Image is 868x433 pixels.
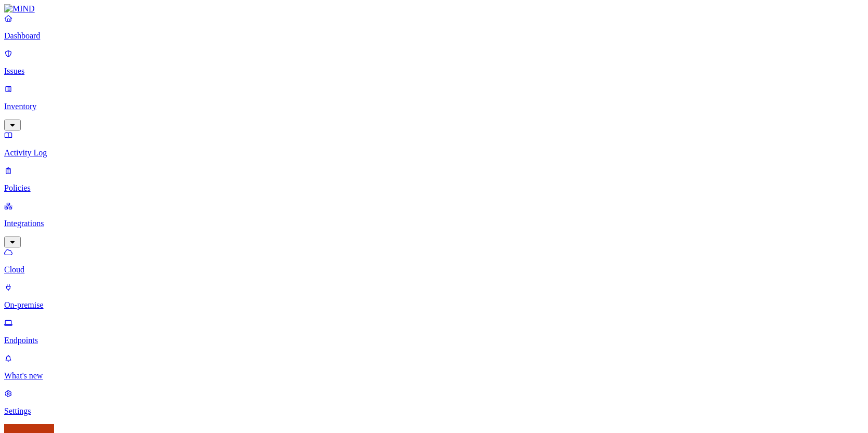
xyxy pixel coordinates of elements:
p: Policies [4,183,864,193]
a: Activity Log [4,130,864,158]
p: Integrations [4,219,864,228]
p: Settings [4,406,864,416]
a: What's new [4,353,864,380]
a: Integrations [4,201,864,246]
p: Activity Log [4,148,864,158]
p: What's new [4,371,864,380]
a: Policies [4,166,864,193]
a: Dashboard [4,14,864,41]
p: Cloud [4,265,864,274]
a: Inventory [4,84,864,129]
a: Settings [4,389,864,416]
p: Endpoints [4,336,864,345]
p: Dashboard [4,31,864,41]
p: Inventory [4,102,864,111]
a: Cloud [4,247,864,274]
a: Issues [4,49,864,76]
p: Issues [4,67,864,76]
a: MIND [4,4,864,14]
a: On-premise [4,283,864,310]
a: Endpoints [4,318,864,345]
img: MIND [4,4,35,14]
p: On-premise [4,300,864,310]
